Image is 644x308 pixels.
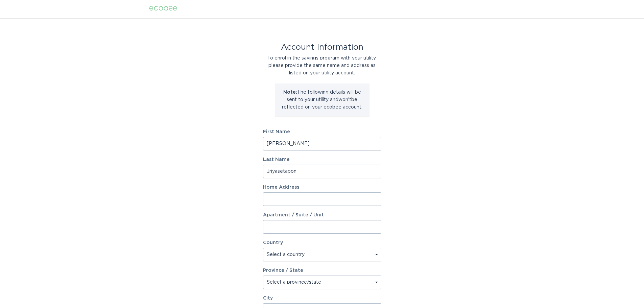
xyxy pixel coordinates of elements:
div: To enrol in the savings program with your utility, please provide the same name and address as li... [263,54,381,77]
label: City [263,296,381,301]
label: Last Name [263,157,381,162]
strong: Note: [283,90,297,95]
label: Province / State [263,268,303,273]
div: ecobee [149,4,177,12]
label: Apartment / Suite / Unit [263,213,381,217]
label: Country [263,240,283,245]
label: First Name [263,129,381,134]
label: Home Address [263,185,381,190]
div: Account Information [263,44,381,51]
p: The following details will be sent to your utility and won't be reflected on your ecobee account. [280,89,364,111]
